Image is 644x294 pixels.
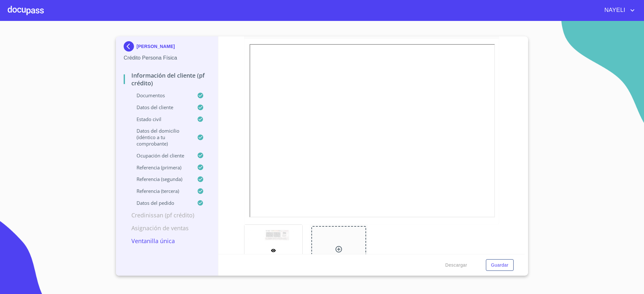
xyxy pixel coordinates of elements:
[600,5,629,15] span: NAYELI
[250,44,495,217] iframe: Identificación Oficial
[124,54,210,62] p: Crédito Persona Física
[124,116,197,122] p: Estado Civil
[486,259,514,271] button: Guardar
[124,41,210,54] div: [PERSON_NAME]
[124,92,197,99] p: Documentos
[124,200,197,206] p: Datos del pedido
[124,237,210,245] p: Ventanilla única
[124,41,137,52] img: Docupass spot blue
[124,188,197,194] p: Referencia (tercera)
[124,224,210,232] p: Asignación de Ventas
[124,128,197,147] p: Datos del domicilio (idéntico a tu comprobante)
[137,44,175,49] p: [PERSON_NAME]
[600,5,636,15] button: account of current user
[124,164,197,171] p: Referencia (primera)
[124,104,197,110] p: Datos del cliente
[124,71,210,87] p: Información del cliente (PF crédito)
[124,152,197,159] p: Ocupación del Cliente
[445,261,467,269] span: Descargar
[491,261,508,269] span: Guardar
[124,211,210,219] p: Credinissan (PF crédito)
[124,176,197,182] p: Referencia (segunda)
[443,259,470,271] button: Descargar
